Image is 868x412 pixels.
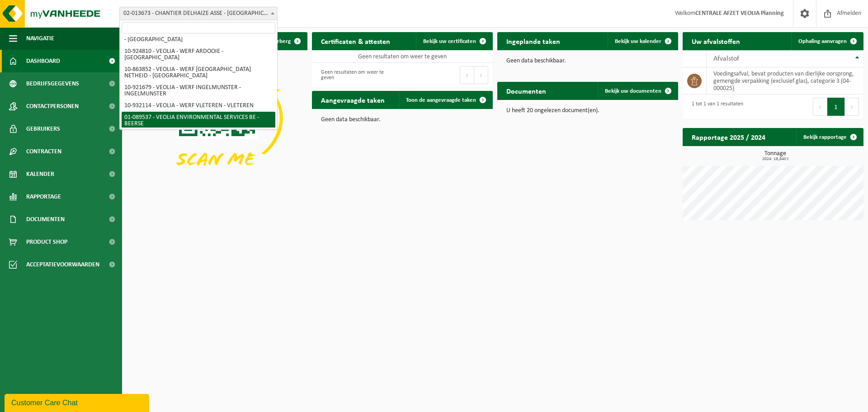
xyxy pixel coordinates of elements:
span: Verberg [271,38,291,44]
button: Next [845,98,859,116]
div: 1 tot 1 van 1 resultaten [687,97,743,117]
button: Next [474,66,488,84]
li: 10-924810 - VEOLIA - WERF ARDOOIE - [GEOGRAPHIC_DATA] [122,46,275,64]
span: Product Shop [26,231,67,253]
span: Toon de aangevraagde taken [406,97,476,103]
span: Bekijk uw documenten [605,88,661,94]
td: Geen resultaten om weer te geven [312,50,493,63]
span: Afvalstof [713,55,739,62]
a: Bekijk uw certificaten [416,32,492,50]
span: Bedrijfsgegevens [26,72,79,95]
a: Bekijk uw documenten [598,82,677,100]
span: Gebruikers [26,118,60,140]
span: Navigatie [26,27,54,50]
h2: Ingeplande taken [497,32,569,50]
span: Contracten [26,140,61,163]
p: U heeft 20 ongelezen document(en). [506,108,669,114]
span: 2024: 18,840 t [687,157,863,161]
span: Documenten [26,208,65,231]
a: Bekijk uw kalender [608,32,677,50]
li: 10-921679 - VEOLIA - WERF INGELMUNSTER - INGELMUNSTER [122,82,275,100]
a: Ophaling aanvragen [791,32,863,50]
li: 10-932114 - VEOLIA - WERF VLETEREN - VLETEREN [122,100,275,112]
a: Bekijk rapportage [796,128,863,146]
span: Bekijk uw certificaten [423,38,476,44]
h2: Aangevraagde taken [312,91,394,109]
a: Toon de aangevraagde taken [399,91,492,109]
span: Acceptatievoorwaarden [26,253,99,276]
h2: Certificaten & attesten [312,32,399,50]
li: 10-863852 - VEOLIA - WERF [GEOGRAPHIC_DATA] NETHEID - [GEOGRAPHIC_DATA] [122,64,275,82]
button: Previous [813,98,827,116]
h2: Documenten [497,82,555,99]
strong: CENTRALE AFZET VEOLIA Planning [695,10,784,17]
span: Dashboard [26,50,60,72]
span: Kalender [26,163,54,185]
iframe: chat widget [5,392,151,412]
div: Geen resultaten om weer te geven [316,65,398,85]
button: Verberg [264,32,307,50]
span: Contactpersonen [26,95,79,118]
span: Rapportage [26,185,61,208]
span: Bekijk uw kalender [615,38,661,44]
h2: Rapportage 2025 / 2024 [683,128,774,146]
h3: Tonnage [687,151,863,161]
p: Geen data beschikbaar. [321,117,484,123]
h2: Uw afvalstoffen [683,32,749,50]
button: Previous [460,66,474,84]
span: 02-013673 - CHANTIER DELHAIZE ASSE - VEOLIA - ASSE [120,7,277,20]
p: Geen data beschikbaar. [506,58,669,64]
span: 02-013673 - CHANTIER DELHAIZE ASSE - VEOLIA - ASSE [119,7,278,20]
button: 1 [827,98,845,116]
td: voedingsafval, bevat producten van dierlijke oorsprong, gemengde verpakking (exclusief glas), cat... [707,67,863,95]
li: 01-089537 - VEOLIA ENVIRONMENTAL SERVICES BE - BEERSE [122,112,275,130]
span: Ophaling aanvragen [798,38,847,44]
